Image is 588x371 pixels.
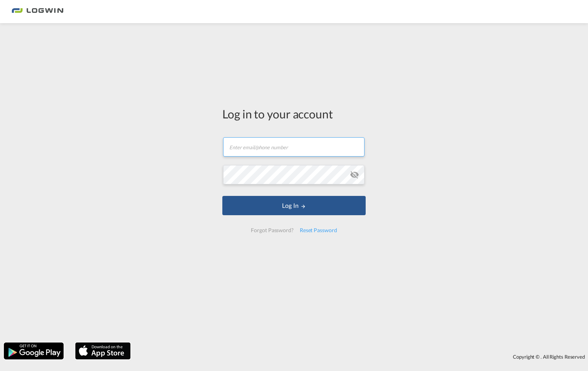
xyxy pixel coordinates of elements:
[12,3,64,20] img: bc73a0e0d8c111efacd525e4c8ad7d32.png
[134,350,588,363] div: Copyright © . All Rights Reserved
[248,223,296,237] div: Forgot Password?
[350,170,359,179] md-icon: icon-eye-off
[3,342,64,360] img: google.png
[223,137,365,157] input: Enter email/phone number
[222,106,366,122] div: Log in to your account
[74,342,131,360] img: apple.png
[222,196,366,215] button: LOGIN
[297,223,340,237] div: Reset Password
